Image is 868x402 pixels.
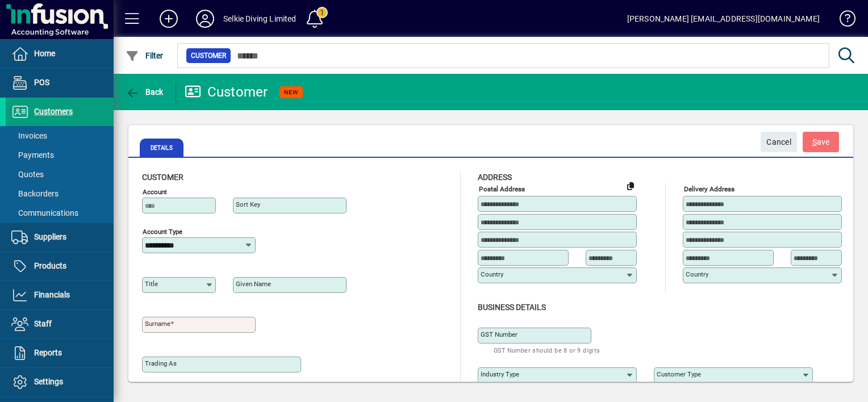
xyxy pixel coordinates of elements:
mat-label: Country [481,270,503,278]
span: Products [34,261,66,270]
span: Filter [126,51,164,60]
a: Invoices [6,126,114,145]
span: S [812,137,817,146]
div: Selkie Diving Limited [223,10,297,28]
button: Cancel [761,132,797,152]
span: Customers [34,107,73,116]
button: Save [803,132,839,152]
span: Details [140,139,183,157]
a: Staff [6,310,114,338]
a: Reports [6,339,114,367]
mat-label: Account Type [143,228,182,236]
button: Profile [187,9,223,29]
a: Financials [6,281,114,309]
mat-label: GST Number [481,330,518,338]
span: Staff [34,319,52,328]
a: Payments [6,145,114,165]
a: Home [6,40,114,68]
span: Payments [11,150,54,160]
mat-hint: GST Number should be 8 or 9 digits [494,344,600,357]
span: Customer [191,50,226,61]
mat-label: Title [145,280,158,288]
span: ave [812,133,830,152]
mat-label: Country [686,270,708,278]
mat-label: Sort key [236,200,260,208]
button: Add [151,9,187,29]
span: Settings [34,377,63,386]
span: Business details [478,303,546,312]
mat-label: Industry type [481,370,519,378]
span: Communications [11,208,78,217]
span: Invoices [11,131,47,140]
mat-label: Customer type [657,370,701,378]
a: Knowledge Base [831,2,854,39]
button: Filter [123,45,166,66]
span: Backorders [11,189,59,198]
span: Reports [34,348,62,357]
a: Suppliers [6,223,114,252]
mat-label: Account [143,188,167,196]
span: POS [34,78,49,87]
button: Copy to Delivery address [621,177,640,195]
span: Quotes [11,170,44,179]
app-page-header-button: Back [114,82,176,102]
mat-label: Trading as [145,359,177,367]
mat-label: Surname [145,320,170,328]
div: [PERSON_NAME] [EMAIL_ADDRESS][DOMAIN_NAME] [627,10,820,28]
mat-label: Given name [236,280,271,288]
a: Quotes [6,165,114,184]
span: Customer [142,173,183,182]
div: Customer [185,83,268,101]
span: Cancel [766,133,791,152]
span: NEW [284,89,298,96]
a: Settings [6,368,114,396]
span: Home [34,49,55,58]
span: Address [478,173,512,182]
a: Backorders [6,184,114,203]
span: Financials [34,290,70,299]
span: Back [126,87,164,97]
span: Suppliers [34,232,66,241]
button: Back [123,82,166,102]
a: Communications [6,203,114,223]
a: Products [6,252,114,280]
a: POS [6,69,114,97]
